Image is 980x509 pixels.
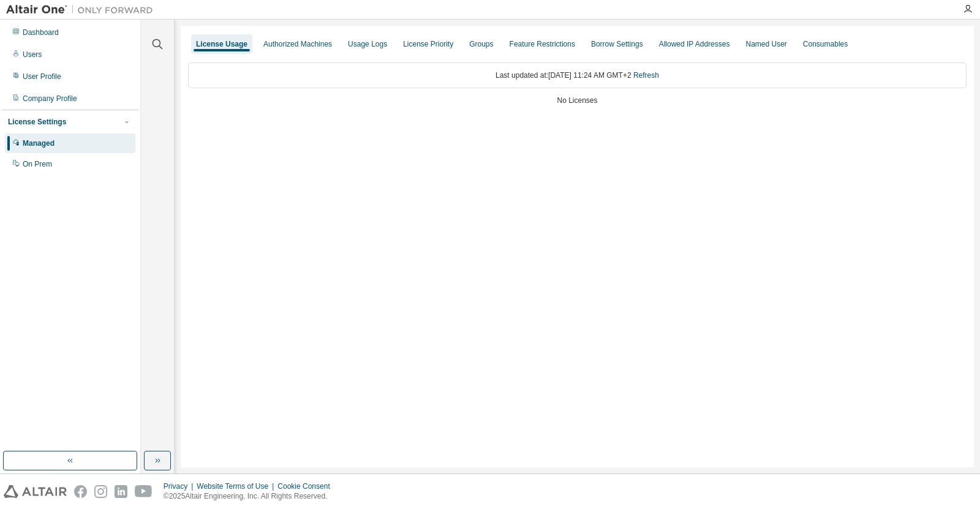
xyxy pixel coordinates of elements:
div: User Profile [23,72,61,81]
div: Website Terms of Use [197,481,277,491]
img: Altair One [6,4,159,16]
div: License Usage [196,39,247,49]
img: facebook.svg [74,485,87,498]
div: Named User [745,39,786,49]
div: Users [23,50,42,59]
div: License Settings [8,117,66,127]
p: © 2025 Altair Engineering, Inc. All Rights Reserved. [164,491,337,502]
div: Allowed IP Addresses [659,39,730,49]
div: Consumables [803,39,848,49]
img: instagram.svg [94,485,107,498]
div: Authorized Machines [263,39,332,49]
div: Last updated at: [DATE] 11:24 AM GMT+2 [188,62,967,88]
div: Dashboard [23,28,59,37]
div: No Licenses [188,96,967,105]
div: Borrow Settings [591,39,643,49]
img: altair_logo.svg [4,485,67,498]
img: youtube.svg [135,485,153,498]
img: linkedin.svg [115,485,127,498]
div: Privacy [164,481,197,491]
div: Usage Logs [348,39,387,49]
div: Managed [23,138,55,148]
div: Groups [469,39,493,49]
div: On Prem [23,159,52,169]
div: Feature Restrictions [510,39,575,49]
div: License Priority [403,39,453,49]
a: Refresh [633,71,659,80]
div: Company Profile [23,94,77,104]
div: Cookie Consent [277,481,337,491]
